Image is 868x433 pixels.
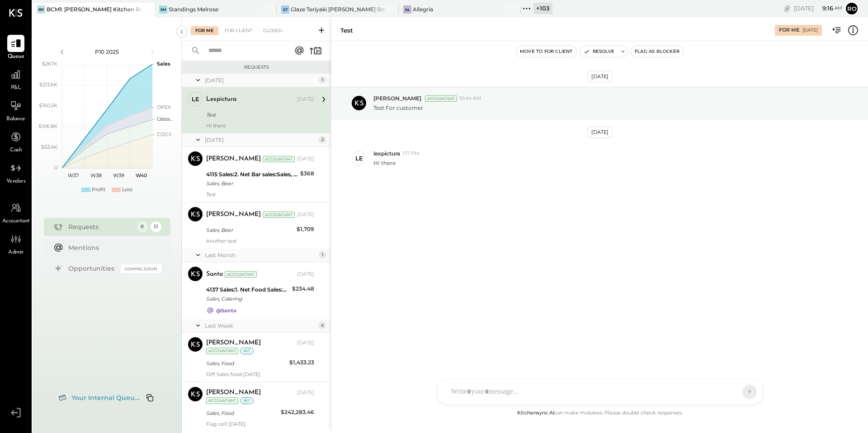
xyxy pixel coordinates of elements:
div: [PERSON_NAME] [206,210,261,219]
div: Test [206,110,311,119]
div: Diff Sales food [DATE] [206,371,314,377]
text: OPEX [157,104,171,110]
span: Cash [10,146,22,155]
div: $368 [300,169,314,178]
div: copy link [783,4,792,13]
div: Accountant [206,348,238,354]
div: Mentions [68,243,157,252]
div: $1,709 [297,225,314,234]
div: BR [37,5,45,14]
span: 10:44 AM [459,95,481,102]
text: W38 [90,172,101,179]
span: Queue [8,53,24,61]
button: Copy email to clipboard [143,391,157,405]
div: [PERSON_NAME] [206,339,261,348]
div: int [240,397,254,404]
div: Profit [92,186,105,193]
text: $213.6K [39,81,57,88]
div: [DATE] [297,155,314,163]
div: BCM1: [PERSON_NAME] Kitchen Bar Market [47,5,141,13]
span: Accountant [2,217,30,226]
div: Test [206,191,314,198]
text: Occu... [157,116,172,122]
div: 2 [319,136,326,143]
div: [DATE] [297,96,314,103]
button: Resolve [580,46,618,57]
div: HI there [206,122,314,129]
div: Coming Soon [121,264,161,273]
span: Your Internal Queue... [71,394,139,402]
div: Al [403,5,411,14]
div: 51 [151,221,161,232]
div: [DATE] [297,211,314,218]
span: P&L [11,84,21,92]
p: Test For customer [373,104,423,112]
text: $160.2K [39,102,57,108]
div: Sales, Beer [206,226,294,235]
div: Accountant [425,95,457,102]
div: le [355,154,363,163]
div: [DATE] [794,4,842,13]
div: GT [281,5,289,14]
div: [DATE] [205,136,316,144]
div: Accountant [263,156,295,162]
div: [PERSON_NAME] [206,155,261,164]
div: Another test [206,238,314,244]
text: $106.8K [38,123,57,129]
text: Labor [157,116,170,122]
div: Sales, Food [206,359,287,368]
div: Glaze Teriyaki [PERSON_NAME] Street - [PERSON_NAME] River [PERSON_NAME] LLC [291,5,385,13]
text: W40 [135,172,146,179]
div: + 103 [533,3,552,14]
strong: @Santa [216,307,236,314]
div: Closed [259,26,287,35]
div: [DATE] [587,71,613,82]
div: Sales, Food [206,409,278,418]
div: int [240,348,254,354]
span: Balance [6,115,25,123]
div: 4115 Sales:2. Net Bar sales:Sales, Beer [206,170,297,179]
a: Accountant [0,199,31,226]
text: $53.4K [41,144,57,150]
div: For Client [220,26,257,35]
div: 8 [137,221,148,232]
text: COGS [157,131,172,137]
div: Standings Melrose [169,5,218,13]
a: Cash [0,128,31,155]
text: $267K [42,61,57,67]
div: [DATE] [587,127,613,138]
div: Sales, Catering [206,294,289,303]
span: Vendors [6,178,26,186]
text: 0 [54,165,57,171]
button: Move to for client [516,46,576,57]
div: $1,433.23 [289,358,314,367]
div: Sales, Beer [206,179,297,188]
div: Flag cell [DATE] [206,421,314,427]
div: Requests [68,222,132,231]
button: Ro [844,1,859,16]
div: Last Month [205,251,316,259]
div: Last Week [205,322,316,329]
div: Requests [186,64,326,71]
div: [DATE] [802,27,818,33]
text: Sales [157,61,170,67]
div: Test [340,26,353,35]
span: 1:17 PM [402,150,420,157]
div: le [192,95,199,104]
div: $234.48 [292,284,314,293]
div: Accountant [263,212,295,218]
div: [PERSON_NAME] [206,388,261,397]
div: Allegria [413,5,433,13]
div: For Me [779,27,799,34]
div: [DATE] [205,76,316,84]
text: W37 [68,172,79,179]
div: Accountant [225,271,257,278]
div: $242,283.46 [281,408,314,417]
div: For Me [191,26,218,35]
div: 1 [319,251,326,259]
div: Opportunities [68,264,116,273]
text: W39 [113,172,124,179]
p: HI there [373,159,396,167]
div: Santa [206,270,223,279]
div: SM [159,5,167,14]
